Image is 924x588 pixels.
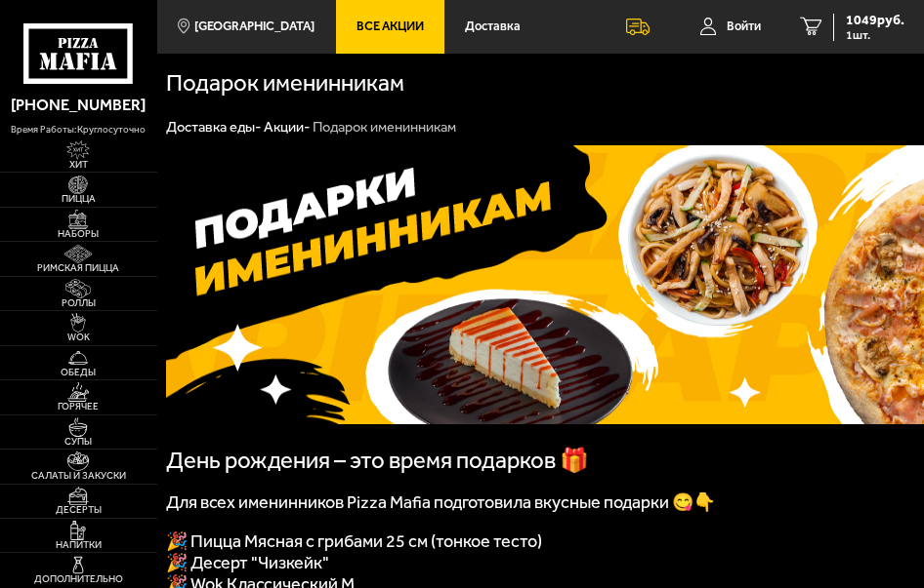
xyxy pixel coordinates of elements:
[727,20,761,33] span: Войти
[194,20,315,33] span: [GEOGRAPHIC_DATA]
[264,118,310,136] a: Акции-
[846,29,904,41] span: 1 шт.
[166,447,589,474] span: День рождения – это время подарков 🎁
[313,118,456,137] div: Подарок именинникам
[166,71,466,95] h1: Подарок именинникам
[166,491,715,513] span: Для всех именинников Pizza Mafia подготовила вкусные подарки 😋👇
[166,552,329,573] span: 🎉 Десерт "Чизкейк"
[465,20,521,33] span: Доставка
[166,118,261,136] a: Доставка еды-
[357,20,424,33] span: Все Акции
[166,530,542,552] span: 🎉 Пицца Мясная с грибами 25 см (тонкое тесто)
[846,14,904,27] span: 1049 руб.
